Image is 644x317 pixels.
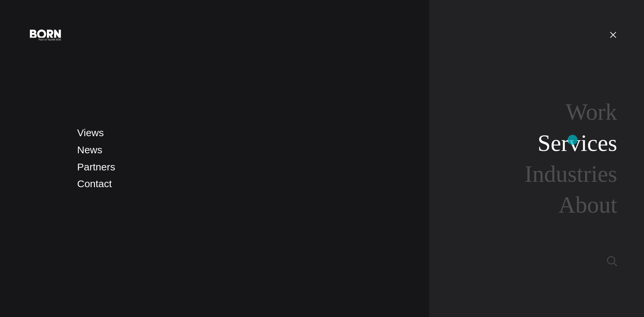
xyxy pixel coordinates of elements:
a: About [558,192,617,218]
a: Views [77,127,104,138]
img: Search [607,256,617,266]
a: Contact [77,178,112,189]
a: Industries [525,161,617,187]
button: Open [605,28,621,42]
a: Work [566,99,617,125]
a: News [77,144,102,155]
a: Partners [77,161,115,172]
a: Services [538,130,617,156]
